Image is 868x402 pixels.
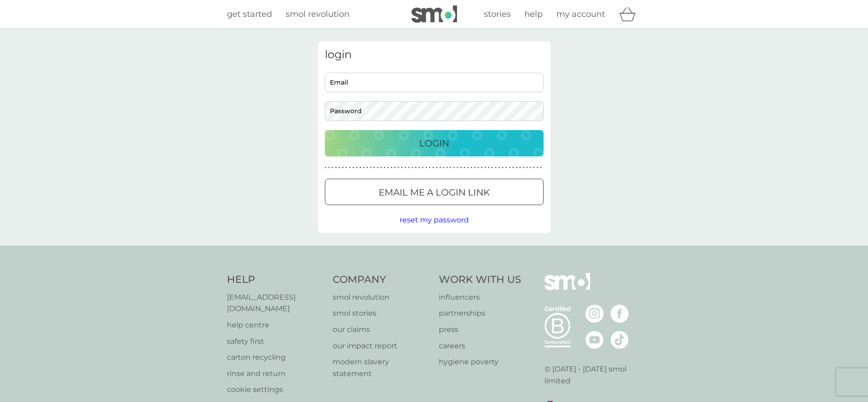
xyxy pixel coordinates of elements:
p: ● [488,166,490,170]
p: ● [328,166,330,170]
p: ● [446,166,448,170]
a: help centre [227,319,324,331]
h3: login [325,48,544,61]
img: smol [411,5,457,23]
p: press [439,324,521,336]
p: ● [432,166,434,170]
p: ● [498,166,500,170]
p: ● [439,166,441,170]
p: partnerships [439,307,521,319]
span: stories [484,9,511,19]
button: Login [325,130,544,156]
a: cookie settings [227,384,324,396]
p: ● [370,166,372,170]
a: smol stories [333,307,430,319]
p: ● [366,166,368,170]
p: ● [405,166,406,170]
p: ● [519,166,521,170]
p: ● [342,166,344,170]
h4: Help [227,273,324,287]
p: ● [464,166,466,170]
p: ● [349,166,351,170]
p: ● [471,166,473,170]
p: ● [411,166,413,170]
p: hygiene poverty [439,356,521,368]
p: ● [533,166,535,170]
p: ● [345,166,347,170]
p: ● [360,166,361,170]
p: ● [422,166,424,170]
a: help [524,8,543,21]
p: ● [505,166,507,170]
a: influencers [439,291,521,303]
p: ● [443,166,445,170]
p: ● [460,166,462,170]
p: ● [363,166,365,170]
p: ● [467,166,469,170]
a: stories [484,8,511,21]
p: ● [335,166,337,170]
p: ● [380,166,382,170]
p: ● [474,166,476,170]
img: visit the smol Tiktok page [611,331,629,349]
p: ● [450,166,452,170]
p: ● [540,166,542,170]
p: ● [509,166,511,170]
button: reset my password [400,214,469,226]
span: help [524,9,543,19]
img: visit the smol Instagram page [586,305,604,323]
span: smol revolution [286,9,349,19]
p: ● [484,166,486,170]
p: ● [512,166,514,170]
p: ● [478,166,479,170]
p: ● [398,166,400,170]
p: ● [453,166,455,170]
p: ● [394,166,396,170]
a: get started [227,8,272,21]
p: ● [353,166,354,170]
p: ● [377,166,379,170]
img: visit the smol Facebook page [611,305,629,323]
p: ● [429,166,431,170]
p: ● [526,166,528,170]
a: modern slavery statement [333,356,430,379]
a: safety first [227,336,324,347]
div: basket [619,5,642,23]
p: ● [436,166,438,170]
p: ● [387,166,389,170]
p: ● [390,166,392,170]
p: ● [426,166,427,170]
a: our impact report [333,340,430,352]
p: ● [516,166,518,170]
p: ● [384,166,385,170]
p: smol revolution [333,291,430,303]
a: carton recycling [227,352,324,363]
p: ● [418,166,420,170]
p: Login [419,136,449,151]
p: ● [523,166,524,170]
p: ● [481,166,483,170]
a: rinse and return [227,368,324,380]
h4: Company [333,273,430,287]
p: ● [356,166,358,170]
p: ● [325,166,327,170]
p: ● [373,166,375,170]
p: ● [492,166,493,170]
p: careers [439,340,521,352]
a: my account [556,8,605,21]
button: Email me a login link [325,179,544,205]
p: ● [529,166,531,170]
a: smol revolution [286,8,349,21]
span: get started [227,9,272,19]
img: smol [544,273,590,304]
p: ● [401,166,403,170]
p: © [DATE] - [DATE] smol limited [544,363,642,387]
p: ● [408,166,410,170]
